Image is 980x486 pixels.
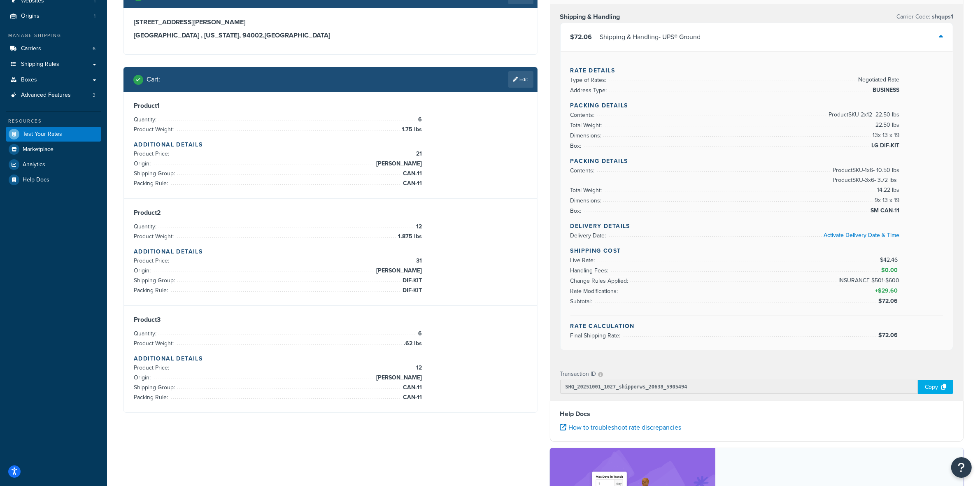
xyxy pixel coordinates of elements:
span: Test Your Rates [23,131,62,138]
a: Help Docs [6,172,101,187]
div: Copy [918,380,953,394]
span: Origin: [134,373,153,382]
a: Analytics [6,157,101,172]
a: Advanced Features3 [6,88,101,103]
span: 6 [93,45,95,52]
span: Help Docs [23,177,49,184]
span: 21 [414,149,422,159]
h4: Shipping Cost [570,246,943,255]
button: Open Resource Center [951,457,972,478]
h2: Cart : [147,76,160,83]
span: Quantity: [134,222,158,231]
h3: Product 3 [134,316,527,324]
span: Packing Rule: [134,393,170,402]
span: .62 lbs [402,339,422,349]
span: Origin: [134,266,153,275]
span: 22.50 lbs [874,120,900,130]
span: Dimensions: [570,196,604,205]
span: SM CAN-11 [869,206,900,216]
span: Product Weight: [134,125,176,134]
span: Shipping Group: [134,276,177,285]
h4: Rate Calculation [570,322,943,330]
span: Packing Rule: [134,179,170,188]
span: 31 [414,256,422,266]
span: [PERSON_NAME] [374,373,422,383]
span: DIF-KIT [400,286,422,295]
span: Rate Modifications: [570,287,620,295]
h3: Shipping & Handling [560,13,620,21]
li: Advanced Features [6,88,101,103]
span: Shipping Rules [21,61,59,68]
span: Change Rules Applied: [570,277,631,285]
span: Product Weight: [134,339,176,348]
span: 9 x 13 x 19 [873,195,900,205]
p: Carrier Code: [896,11,953,23]
span: Product SKU-1 x 6 - 10.50 lbs Product SKU-3 x 6 - 3.72 lbs [831,165,900,185]
div: Resources [6,118,101,125]
h3: Product 2 [134,209,527,217]
span: Total Weight: [570,121,604,130]
h3: [STREET_ADDRESS][PERSON_NAME] [134,18,527,26]
span: 1.875 lbs [396,232,422,242]
a: Boxes [6,72,101,88]
span: Handling Fees: [570,266,611,275]
span: Shipping Group: [134,169,177,178]
a: Origins1 [6,9,101,24]
span: Box: [570,142,584,150]
span: [PERSON_NAME] [374,159,422,169]
span: 13 x 13 x 19 [871,130,900,140]
span: Contents: [570,166,597,175]
a: Test Your Rates [6,127,101,142]
span: Shipping Group: [134,383,177,392]
h4: Rate Details [570,66,943,75]
span: Negotiated Rate [857,75,900,85]
span: LG DIF-KIT [870,141,900,151]
span: Subtotal: [570,297,594,306]
span: Carriers [21,45,41,52]
span: Delivery Date: [570,231,608,240]
span: Quantity: [134,329,158,338]
div: Shipping & Handling - UPS® Ground [600,31,701,43]
span: [PERSON_NAME] [374,266,422,276]
span: Total Weight: [570,186,604,195]
div: Manage Shipping [6,32,101,39]
span: 6 [416,115,422,125]
span: $72.06 [878,297,900,305]
a: Carriers6 [6,41,101,56]
h4: Packing Details [570,101,943,110]
span: 6 [416,329,422,339]
span: $72.06 [878,331,900,340]
span: Address Type: [570,86,609,95]
span: Product Price: [134,363,171,372]
a: How to troubleshoot rate discrepancies [560,423,682,432]
span: DIF-KIT [400,276,422,286]
a: Shipping Rules [6,57,101,72]
span: CAN-11 [401,169,422,179]
span: + [873,286,899,296]
a: Activate Delivery Date & Time [824,231,900,240]
span: CAN-11 [401,383,422,393]
span: Type of Rates: [570,76,609,84]
span: Product SKU-2 x 12 - 22.50 lbs [827,110,900,120]
span: Product Price: [134,256,171,265]
span: 12 [414,363,422,373]
span: Dimensions: [570,131,604,140]
a: Marketplace [6,142,101,157]
span: Product Weight: [134,232,176,241]
li: Carriers [6,41,101,56]
span: CAN-11 [401,179,422,188]
h4: Help Docs [560,409,954,419]
span: $0.00 [881,266,900,274]
span: $72.06 [570,32,592,42]
span: Boxes [21,77,37,84]
li: Origins [6,9,101,24]
span: INSURANCE $501-$600 [837,276,900,286]
span: Quantity: [134,115,158,124]
p: Transaction ID [560,368,596,380]
span: 12 [414,222,422,232]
